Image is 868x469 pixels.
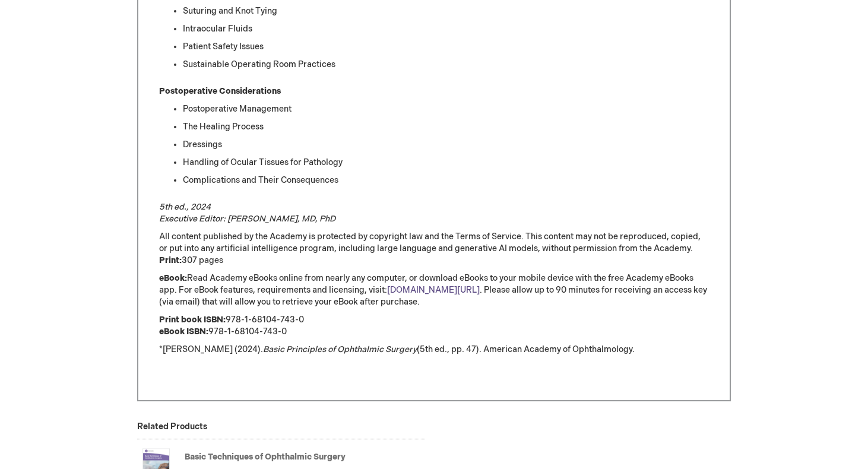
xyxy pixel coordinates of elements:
li: Suturing and Knot Tying [183,5,709,17]
li: Complications and Their Consequences [183,175,709,186]
li: Intraocular Fluids [183,23,709,35]
li: Postoperative Management [183,103,709,115]
strong: Print: [159,255,182,265]
p: 978-1-68104-743-0 978-1-68104-743-0 [159,314,709,338]
li: Dressings [183,139,709,151]
strong: Related Products [137,422,207,432]
li: The Healing Process [183,121,709,133]
strong: eBook: [159,273,187,283]
strong: Print book ISBN: [159,315,226,325]
p: Read Academy eBooks online from nearly any computer, or download eBooks to your mobile device wit... [159,272,709,308]
p: *[PERSON_NAME] (2024). (5th ed., pp. 47). American Academy of Ophthalmology. [159,344,709,356]
strong: Postoperative Considerations [159,86,281,96]
a: Basic Techniques of Ophthalmic Surgery [185,452,346,462]
em: 5th ed., 2024 Executive Editor: [PERSON_NAME], MD, PhD [159,202,335,224]
li: Handling of Ocular Tissues for Pathology [183,157,709,169]
p: 307 pages [159,255,709,267]
a: [DOMAIN_NAME][URL] [387,285,480,295]
strong: eBook ISBN: [159,327,208,337]
em: Basic Principles of Ophthalmic Surgery [263,344,417,354]
li: Sustainable Operating Room Practices [183,59,709,71]
li: Patient Safety Issues [183,41,709,53]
